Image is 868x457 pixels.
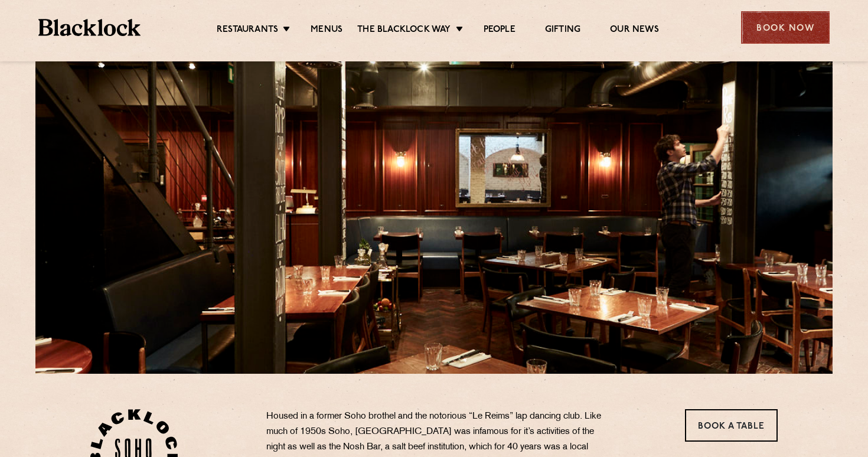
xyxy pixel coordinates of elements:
[311,24,342,37] a: Menus
[484,24,515,37] a: People
[357,24,451,37] a: The Blacklock Way
[217,24,278,37] a: Restaurants
[610,24,659,37] a: Our News
[38,19,141,36] img: BL_Textured_Logo-footer-cropped.svg
[685,409,778,442] a: Book a Table
[545,24,580,37] a: Gifting
[741,11,830,44] div: Book Now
